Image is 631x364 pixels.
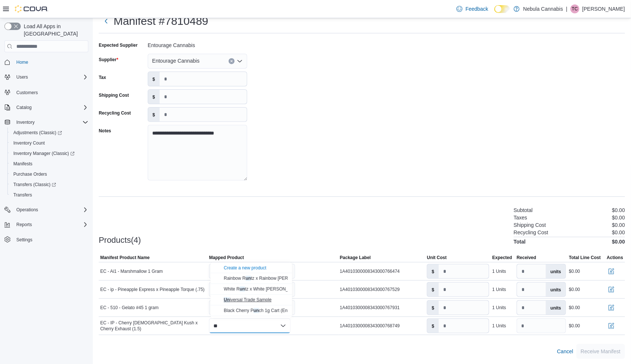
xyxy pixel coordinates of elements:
[10,149,88,158] span: Inventory Manager (Classic)
[427,264,439,278] label: $
[99,92,129,98] label: Shipping Cost
[210,262,292,316] div: Choose from the following options
[13,220,88,229] span: Reports
[10,149,78,158] a: Inventory Manager (Classic)
[16,90,38,96] span: Customers
[148,90,160,104] label: $
[612,215,625,221] p: $0.00
[13,130,62,136] span: Adjustments (Classic)
[13,103,35,112] button: Catalog
[13,73,88,82] span: Users
[557,348,573,355] span: Cancel
[1,219,91,230] button: Reports
[612,229,625,235] p: $0.00
[100,287,205,292] span: EC - ip - Pineapple Express x Pineapple Torque (.75)
[21,23,88,37] span: Load All Apps in [GEOGRAPHIC_DATA]
[16,237,32,243] span: Settings
[13,192,32,198] span: Transfers
[612,222,625,228] p: $0.00
[13,150,75,156] span: Inventory Manager (Classic)
[340,255,371,261] span: Package Label
[554,344,576,359] button: Cancel
[13,103,88,112] span: Catalog
[10,170,88,179] span: Purchase Orders
[1,205,91,215] button: Operations
[10,159,35,168] a: Manifests
[13,235,88,244] span: Settings
[16,222,32,228] span: Reports
[239,287,245,292] mark: un
[612,239,625,245] h4: $0.00
[13,118,88,127] span: Inventory
[465,5,488,13] span: Feedback
[224,297,230,302] mark: Un
[607,255,623,261] span: Actions
[99,236,141,245] h3: Products(4)
[514,229,548,235] h6: Recycling Cost
[148,72,160,86] label: $
[546,282,566,297] label: units
[566,4,568,13] p: |
[1,117,91,128] button: Inventory
[99,14,114,29] button: Next
[572,4,578,13] span: TC
[100,255,150,261] span: Manifest Product Name
[13,57,88,67] span: Home
[492,305,506,311] div: 1 Units
[7,169,91,179] button: Purchase Orders
[13,205,41,214] button: Operations
[13,220,35,229] button: Reports
[10,170,50,179] a: Purchase Orders
[569,305,580,311] div: $0.00
[148,107,160,122] label: $
[13,118,37,127] button: Inventory
[494,5,510,13] input: Dark Mode
[1,234,91,245] button: Settings
[10,139,88,148] span: Inventory Count
[16,119,35,125] span: Inventory
[546,301,566,315] label: units
[517,255,536,261] span: Received
[13,161,32,167] span: Manifests
[612,207,625,213] p: $0.00
[10,191,35,199] a: Transfers
[582,4,625,13] p: [PERSON_NAME]
[100,305,158,311] span: EC - 510 - Gelato #45 1 gram
[13,58,31,67] a: Home
[570,4,579,13] div: Tobias Croslin
[280,323,286,329] button: Close list of options
[152,56,200,65] span: Entourage Cannabis
[7,159,91,169] button: Manifests
[16,59,28,65] span: Home
[427,301,439,315] label: $
[1,72,91,82] button: Users
[10,191,88,199] span: Transfers
[16,74,28,80] span: Users
[224,297,272,302] span: iversal Trade Sample
[13,182,56,188] span: Transfers (Classic)
[99,57,118,63] label: Supplier
[224,265,267,271] button: Create a new product
[427,319,439,333] label: $
[10,159,88,168] span: Manifests
[7,179,91,190] a: Transfers (Classic)
[427,282,439,297] label: $
[229,58,235,64] button: Clear input
[210,284,292,295] button: White Runtz x White Runtz .75g Infused Preroll (Entourage)
[340,323,400,329] span: 1A4010300008343000768749
[514,222,546,228] h6: Shipping Cost
[10,128,65,137] a: Adjustments (Classic)
[99,42,138,48] label: Expected Supplier
[254,308,259,313] mark: un
[10,139,48,148] a: Inventory Count
[7,128,91,138] a: Adjustments (Classic)
[569,323,580,329] div: $0.00
[492,323,506,329] div: 1 Units
[523,4,563,13] p: Nebula Cannabis
[224,276,379,281] span: Rainbow R tz x Rainbow [PERSON_NAME] .75g Infused Preroll (Entourage)
[16,207,38,213] span: Operations
[427,255,447,261] span: Unit Cost
[99,110,131,116] label: Recycling Cost
[99,75,106,80] label: Tax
